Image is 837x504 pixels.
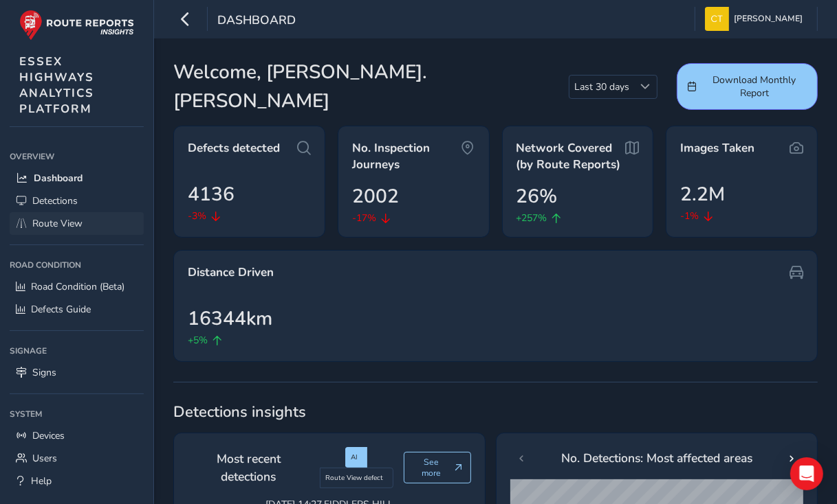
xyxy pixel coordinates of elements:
span: Welcome, [PERSON_NAME].[PERSON_NAME] [173,58,569,115]
span: +257% [517,211,547,225]
span: Road Condition (Beta) [31,280,124,293]
span: Network Covered (by Route Reports) [517,140,626,172]
span: No. Detections: Most affected areas [561,449,752,467]
span: Defects detected [188,140,280,157]
span: ESSEX HIGHWAYS ANALYTICS PLATFORM [19,54,94,117]
span: Devices [32,429,65,442]
span: Users [32,452,57,465]
img: rr logo [19,10,134,41]
span: Last 30 days [569,76,634,98]
span: Download Monthly Report [702,73,807,100]
span: Detections insights [173,402,818,422]
span: Route View defect [325,473,383,483]
span: AI [351,453,358,462]
span: Distance Driven [188,264,274,281]
span: Help [31,474,52,488]
div: Open Intercom Messenger [790,457,823,490]
span: 2.2M [680,180,725,209]
a: Detections [10,190,144,212]
img: diamond-layout [705,7,729,31]
button: [PERSON_NAME] [705,7,807,31]
span: Detections [32,194,78,207]
a: Users [10,447,144,470]
a: Route View [10,212,144,235]
a: Signs [10,361,144,384]
div: Overview [10,146,144,167]
div: Road Condition [10,255,144,275]
div: AI [345,447,367,468]
span: 16344km [188,304,272,333]
span: 26% [517,182,558,211]
div: Signage [10,341,144,361]
span: See more [413,457,449,479]
span: Images Taken [680,140,754,157]
div: Route View defect [320,468,393,488]
a: Help [10,470,144,492]
span: Dashboard [34,172,83,185]
span: Route View [32,217,83,230]
span: No. Inspection Journeys [352,140,461,172]
span: Signs [32,366,56,379]
span: -3% [188,209,206,223]
button: Download Monthly Report [677,63,818,110]
div: System [10,404,144,424]
span: +5% [188,333,208,347]
span: 2002 [352,182,399,211]
button: See more [404,452,471,483]
span: Most recent detections [188,450,309,486]
span: Defects Guide [31,303,91,316]
a: Defects Guide [10,298,144,321]
span: [PERSON_NAME] [734,7,803,31]
span: 4136 [188,180,235,209]
span: -17% [352,211,376,225]
span: -1% [680,209,699,223]
a: Devices [10,424,144,447]
a: Road Condition (Beta) [10,275,144,298]
span: Dashboard [217,12,296,31]
a: Dashboard [10,167,144,190]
